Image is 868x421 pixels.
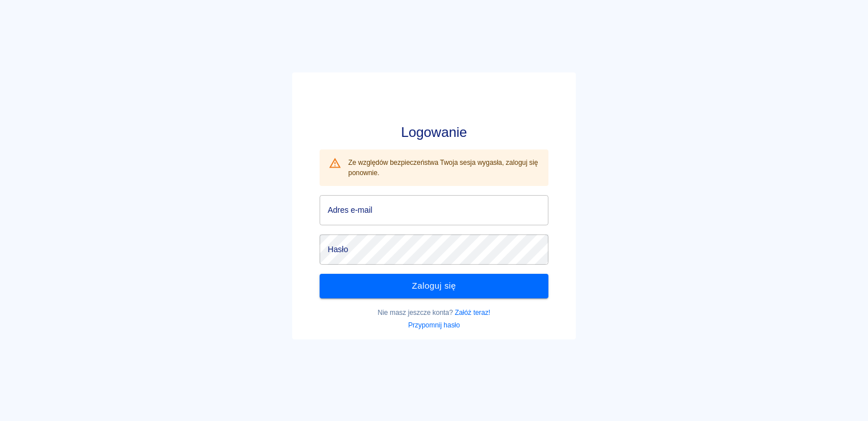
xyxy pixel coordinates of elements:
img: Renthelp logo [394,91,474,112]
a: Przypomnij hasło [408,321,460,329]
button: Zaloguj się [320,274,548,298]
h3: Logowanie [320,124,548,140]
p: Nie masz jeszcze konta? [320,307,548,318]
div: Ze względów bezpieczeństwa Twoja sesja wygasła, zaloguj się ponownie. [348,153,539,183]
a: Załóż teraz! [455,309,490,317]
